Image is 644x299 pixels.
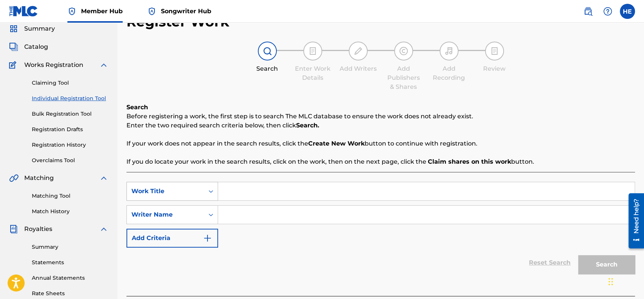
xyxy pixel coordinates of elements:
[248,64,286,73] div: Search
[9,24,55,33] a: SummarySummary
[490,46,499,56] img: step indicator icon for Review
[9,6,38,17] img: MLC Logo
[32,125,108,133] a: Registration Drafts
[126,182,635,278] form: Search Form
[583,7,593,16] img: search
[263,46,272,56] img: step indicator icon for Search
[32,192,108,200] a: Matching Tool
[580,4,596,19] a: Public Search
[608,270,613,293] div: Drag
[385,64,423,91] div: Add Publishers & Shares
[399,46,408,56] img: step indicator icon for Add Publishers & Shares
[126,104,148,111] b: Search
[126,139,635,148] p: If your work does not appear in the search results, click the button to continue with registration.
[32,274,108,282] a: Annual Statements
[428,158,511,165] strong: Claim shares on this work
[444,46,454,56] img: step indicator icon for Add Recording
[9,225,18,234] img: Royalties
[603,7,612,16] img: help
[161,7,211,15] span: Songwriter Hub
[32,156,108,164] a: Overclaims Tool
[354,46,363,56] img: step indicator icon for Add Writers
[339,64,377,73] div: Add Writers
[126,157,635,166] p: If you do locate your work in the search results, click on the work, then on the next page, click...
[126,112,635,121] p: Before registering a work, the first step is to search The MLC database to ensure the work does n...
[32,290,108,297] a: Rate Sheets
[296,122,319,129] strong: Search.
[308,140,365,147] strong: Create New Work
[9,42,48,51] a: CatalogCatalog
[623,190,644,251] iframe: Resource Center
[32,79,108,87] a: Claiming Tool
[32,208,108,215] a: Match History
[131,210,200,219] div: Writer Name
[81,7,123,15] span: Member Hub
[606,263,644,299] iframe: Chat Widget
[32,141,108,149] a: Registration History
[24,24,55,33] span: Summary
[99,174,108,183] img: expand
[476,64,513,73] div: Review
[99,60,108,70] img: expand
[620,4,635,19] div: User Menu
[67,7,76,16] img: Top Rightsholder
[99,225,108,234] img: expand
[294,64,332,82] div: Enter Work Details
[9,60,19,70] img: Works Registration
[9,42,18,51] img: Catalog
[32,259,108,266] a: Statements
[126,229,218,248] button: Add Criteria
[600,4,615,19] div: Help
[147,7,156,16] img: Top Rightsholder
[203,234,212,243] img: 9d2ae6d4665cec9f34b9.svg
[24,225,52,234] span: Royalties
[24,60,83,70] span: Works Registration
[430,64,468,82] div: Add Recording
[9,174,19,183] img: Matching
[126,121,635,130] p: Enter the two required search criteria below, then click
[24,42,48,51] span: Catalog
[131,187,200,196] div: Work Title
[32,110,108,118] a: Bulk Registration Tool
[32,243,108,251] a: Summary
[308,46,317,56] img: step indicator icon for Enter Work Details
[32,95,108,102] a: Individual Registration Tool
[24,174,54,183] span: Matching
[9,24,18,33] img: Summary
